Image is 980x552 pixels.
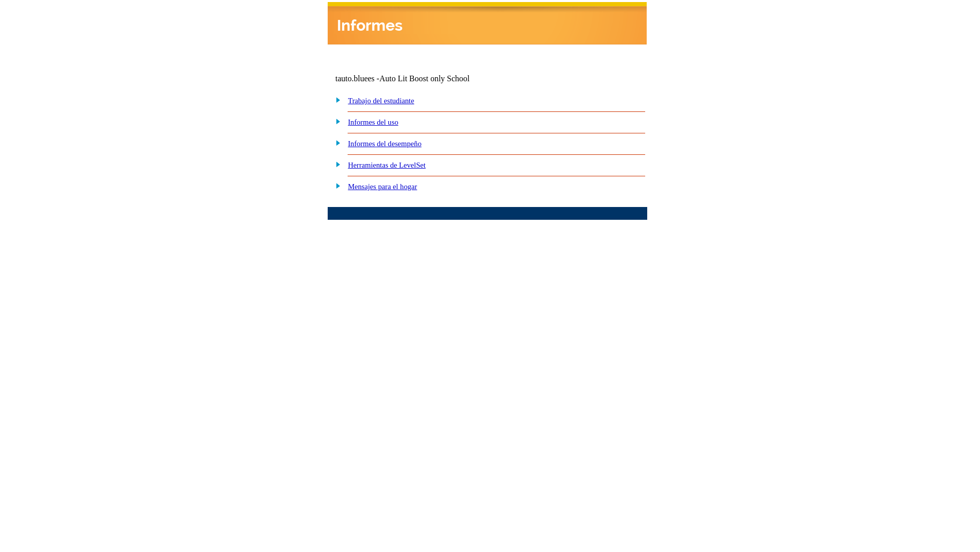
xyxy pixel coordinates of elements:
a: Mensajes para el hogar [348,182,418,191]
a: Herramientas de LevelSet [348,161,426,169]
td: tauto.bluees - [335,74,523,83]
img: plus.gif [330,181,341,190]
img: plus.gif [330,117,341,126]
img: plus.gif [330,159,341,169]
img: header [328,2,647,44]
a: Trabajo del estudiante [348,97,414,105]
img: plus.gif [330,138,341,147]
a: Informes del desempeño [348,140,422,148]
nobr: Auto Lit Boost only School [379,74,470,83]
img: plus.gif [330,95,341,104]
a: Informes del uso [348,118,399,126]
